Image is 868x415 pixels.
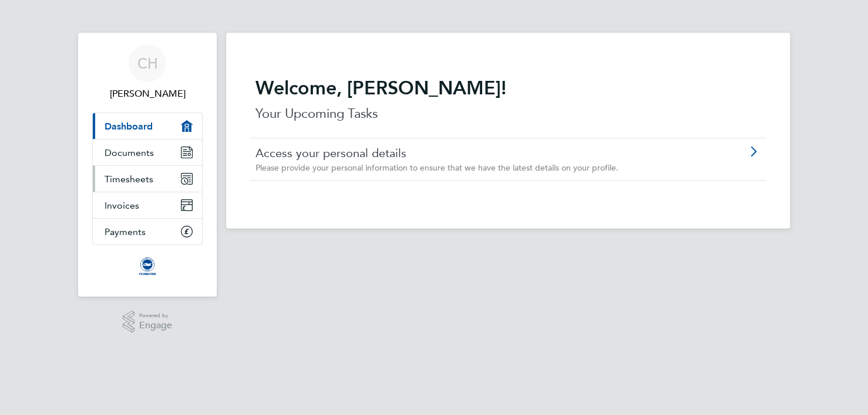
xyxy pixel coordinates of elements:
span: CH [137,56,158,71]
span: Timesheets [105,174,153,185]
nav: Main navigation [78,33,217,297]
span: Invoices [105,200,139,211]
a: Access your personal details [255,145,694,161]
span: Documents [105,147,154,158]
a: Payments [93,219,202,244]
a: Documents [93,140,202,165]
span: Chris Hammans [92,87,203,101]
span: Payments [105,226,146,237]
h2: Welcome, [PERSON_NAME]! [255,76,761,100]
img: albioninthecommunity-logo-retina.png [138,257,157,275]
span: Dashboard [105,121,153,132]
a: Dashboard [93,113,202,139]
a: Go to home page [92,257,203,275]
a: CH[PERSON_NAME] [92,45,203,101]
span: Powered by [139,311,172,321]
a: Timesheets [93,166,202,192]
p: Your Upcoming Tasks [255,104,761,123]
span: Engage [139,321,172,331]
span: Please provide your personal information to ensure that we have the latest details on your profile. [255,162,618,173]
a: Invoices [93,192,202,218]
a: Powered byEngage [123,311,173,333]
